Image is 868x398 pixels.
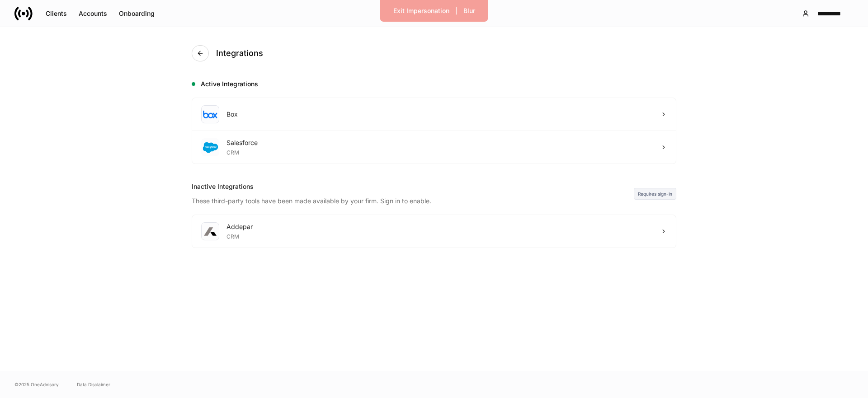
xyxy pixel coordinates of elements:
span: © 2025 OneAdvisory [14,381,59,388]
button: Onboarding [113,6,160,21]
div: Exit Impersonation [393,8,449,14]
div: Blur [463,8,475,14]
button: Accounts [73,6,113,21]
div: Addepar [226,222,253,231]
button: Exit Impersonation [387,4,455,18]
div: Requires sign-in [634,188,676,200]
button: Clients [40,6,73,21]
div: These third-party tools have been made available by your firm. Sign in to enable. [192,191,634,206]
div: Salesforce [226,138,258,147]
h5: Active Integrations [201,80,676,89]
div: Clients [46,10,67,17]
img: oYqM9ojoZLfzCHUefNbBcWHcyDPbQKagtYciMC8pFl3iZXy3dU33Uwy+706y+0q2uJ1ghNQf2OIHrSh50tUd9HaB5oMc62p0G... [203,110,217,118]
h4: Integrations [216,48,263,59]
div: Box [226,110,238,119]
div: CRM [226,147,258,156]
div: Accounts [79,10,107,17]
a: Data Disclaimer [77,381,110,388]
div: CRM [226,231,253,240]
div: Onboarding [119,10,155,17]
button: Blur [458,4,481,18]
div: Inactive Integrations [192,182,634,191]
